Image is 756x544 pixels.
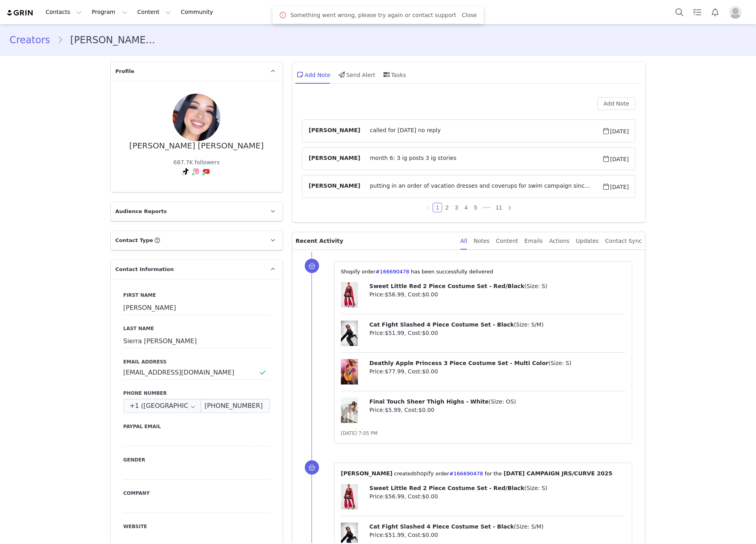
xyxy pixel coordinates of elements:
a: 2 [442,203,451,212]
span: $56.99 [385,493,404,500]
button: Content [133,3,176,21]
span: [DATE] 7:05 PM [341,431,378,436]
button: Profile [724,6,750,19]
p: ( ) [369,398,626,406]
span: $0.00 [422,368,438,375]
a: 4 [462,203,470,212]
button: Search [671,3,688,21]
span: Contact Information [115,265,174,273]
span: $0.00 [422,493,438,500]
span: [DATE] CAMPAIGN JRS/CURVE 2025 [504,470,612,477]
p: ( ) [369,523,626,531]
img: placeholder-profile.jpg [729,6,742,19]
div: Add Note [295,65,331,84]
label: Last Name [123,325,270,332]
span: Size: S [550,360,569,366]
div: United States [123,399,201,413]
span: [PERSON_NAME] [309,154,360,163]
span: ••• [480,203,493,212]
span: $0.00 [422,291,438,298]
span: [PERSON_NAME] [309,126,360,136]
p: ( ) [369,359,626,367]
span: [DATE] [602,182,629,191]
span: $5.99 [385,407,401,413]
span: $77.99 [385,368,404,375]
span: Sweet Little Red 2 Piece Costume Set - Red/Black [369,485,524,491]
span: [PERSON_NAME] [309,182,360,191]
span: putting in an order of vacation dresses and coverups for swim campaign since shes losing baby wei... [360,182,602,191]
span: Size: S/M [516,523,542,530]
a: Creators [10,33,57,47]
span: Final Touch Sheer Thigh Highs - White [369,398,489,405]
button: Program [87,3,132,21]
span: $0.00 [422,532,438,538]
span: Profile [115,67,135,75]
button: Contacts [41,3,87,21]
span: [DATE] [602,154,629,163]
span: Size: S/M [516,321,542,328]
span: Contact Type [115,236,153,244]
p: Price: , Cost: [369,406,626,414]
label: Paypal Email [123,423,270,430]
li: 5 [471,203,480,212]
span: $51.99 [385,330,404,336]
p: ( ) [369,484,626,492]
li: 3 [452,203,461,212]
div: Tasks [382,65,406,84]
span: called for [DATE] no reply [360,126,602,136]
label: Email Address [123,358,270,365]
div: Emails [525,232,543,250]
span: $56.99 [385,291,404,298]
input: Country [123,399,201,413]
button: Add Note [597,97,636,110]
span: Size: S [527,485,545,491]
span: [DATE] [602,126,629,136]
li: 4 [461,203,471,212]
div: Send Alert [337,65,375,84]
span: Cat Fight Slashed 4 Piece Costume Set - Black [369,523,514,530]
span: $0.00 [419,407,435,413]
li: Next Page [505,203,514,212]
span: Size: OS [491,398,514,405]
p: Price: , Cost: [369,367,626,376]
div: 687.7K followers [173,158,220,167]
div: Actions [549,232,569,250]
span: Deathly Apple Princess 3 Piece Costume Set - Multi Color [369,360,548,366]
p: ⁨ ⁩ created⁨ ⁩⁨⁩ order⁨ ⁩ for the ⁨ ⁩ [341,469,626,478]
input: Email Address [123,365,270,380]
div: [PERSON_NAME] [PERSON_NAME] [129,141,264,150]
span: shopify [414,470,434,477]
div: Notes [473,232,489,250]
span: month 6: 3 ig posts 3 ig stories [360,154,602,163]
button: Notifications [706,3,724,21]
li: 11 [493,203,505,212]
img: instagram.svg [193,168,199,175]
p: ( ) [369,321,626,329]
a: 5 [471,203,480,212]
a: #166690478 [449,471,483,477]
a: 11 [493,203,504,212]
div: All [460,232,467,250]
p: Price: , Cost: [369,492,626,501]
input: (XXX) XXX-XXXX [200,399,269,413]
a: Community [176,3,221,21]
span: Size: S [527,283,545,289]
label: Company [123,490,270,497]
a: grin logo [6,9,34,17]
i: icon: right [507,206,512,210]
img: 35841f51-da4b-4e5a-ab50-7168dee8772d.jpg [173,94,220,141]
a: #166690478 [375,269,409,275]
a: 1 [433,203,442,212]
a: 3 [452,203,461,212]
li: 2 [442,203,452,212]
li: 1 [433,203,442,212]
span: Sweet Little Red 2 Piece Costume Set - Red/Black [369,283,524,289]
span: ⁨Shopify⁩ order⁨ ⁩ has been successfully delivered [341,269,493,275]
span: Audience Reports [115,208,167,215]
div: Contact Sync [605,232,642,250]
label: First Name [123,292,270,299]
span: $0.00 [422,330,438,336]
label: Website [123,523,270,530]
span: $51.99 [385,532,404,538]
li: Next 5 Pages [480,203,493,212]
